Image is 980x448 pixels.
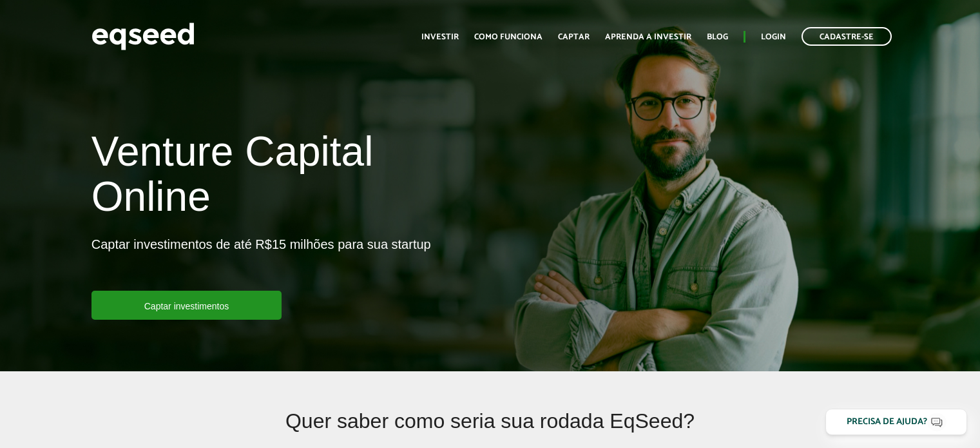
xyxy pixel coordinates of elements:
[91,291,282,320] a: Captar investimentos
[558,33,590,41] a: Captar
[605,33,691,41] a: Aprenda a investir
[802,27,892,46] a: Cadastre-se
[91,237,431,291] p: Captar investimentos de até R$15 milhões para sua startup
[761,33,786,41] a: Login
[474,33,543,41] a: Como funciona
[421,33,459,41] a: Investir
[91,19,195,54] img: EqSeed
[707,33,728,41] a: Blog
[91,129,481,226] h1: Venture Capital Online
